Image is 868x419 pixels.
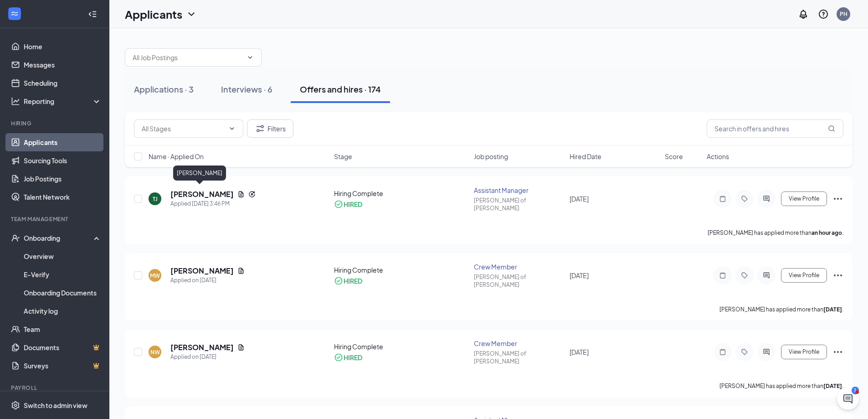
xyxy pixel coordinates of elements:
h5: [PERSON_NAME] [170,266,234,276]
div: [PERSON_NAME] of [PERSON_NAME] [474,273,564,289]
svg: ChevronDown [228,125,236,132]
div: Payroll [11,384,100,392]
input: All Job Postings [133,52,243,62]
svg: Ellipses [832,347,843,357]
div: Interviews · 6 [221,83,272,95]
div: Applied on [DATE] [170,276,245,285]
svg: CheckmarkCircle [334,353,343,362]
span: [DATE] [570,348,589,356]
svg: CheckmarkCircle [334,276,343,285]
div: Applied on [DATE] [170,352,245,362]
div: 1 [852,387,859,394]
input: Search in offers and hires [707,119,843,138]
svg: Filter [255,123,266,134]
a: Sourcing Tools [24,151,102,170]
a: Job Postings [24,170,102,188]
div: Assistant Manager [474,186,564,195]
svg: ChevronDown [247,54,254,61]
a: Home [24,37,102,56]
h5: [PERSON_NAME] [170,342,234,352]
span: View Profile [789,196,819,202]
input: All Stages [142,124,225,134]
svg: Note [717,348,728,356]
div: Offers and hires · 174 [300,83,381,95]
h1: Applicants [125,6,182,22]
svg: Tag [739,195,750,202]
svg: MagnifyingGlass [828,125,835,132]
div: MW [150,272,160,279]
svg: Reapply [248,191,256,198]
svg: Ellipses [832,193,843,204]
a: SurveysCrown [24,357,102,375]
svg: Document [237,267,245,274]
a: Overview [24,247,102,265]
svg: Tag [739,272,750,279]
div: HIRED [344,353,362,362]
div: Hiring Complete [334,189,469,198]
div: Crew Member [474,262,564,271]
a: Talent Network [24,188,102,206]
b: [DATE] [823,383,842,389]
h5: [PERSON_NAME] [170,189,234,199]
div: TJ [153,195,158,203]
a: Messages [24,56,102,74]
div: NW [150,348,160,356]
span: Stage [334,152,352,161]
svg: Ellipses [832,270,843,281]
svg: ChevronDown [186,9,197,20]
a: DocumentsCrown [24,338,102,357]
div: [PERSON_NAME] of [PERSON_NAME] [474,197,564,212]
div: Crew Member [474,339,564,348]
button: View Profile [781,345,827,359]
svg: Note [717,195,728,202]
div: Hiring [11,119,100,127]
a: Onboarding Documents [24,284,102,302]
svg: Notifications [798,9,809,20]
div: [PERSON_NAME] of [PERSON_NAME] [474,350,564,365]
svg: ActiveChat [761,195,772,202]
div: HIRED [344,276,362,285]
svg: QuestionInfo [818,9,829,20]
a: Applicants [24,133,102,151]
span: Hired Date [570,152,601,161]
div: Onboarding [24,233,94,243]
div: PH [840,10,847,18]
div: Switch to admin view [24,401,87,410]
svg: Settings [11,401,20,410]
b: [DATE] [823,306,842,313]
button: View Profile [781,268,827,283]
iframe: Intercom live chat [837,388,859,410]
div: Hiring Complete [334,342,469,351]
svg: Document [237,344,245,351]
span: Job posting [474,152,508,161]
div: Applied [DATE] 3:46 PM [170,199,256,208]
p: [PERSON_NAME] has applied more than . [708,229,843,237]
a: Scheduling [24,74,102,92]
div: [PERSON_NAME] [173,166,226,181]
a: Team [24,320,102,338]
svg: WorkstreamLogo [10,9,19,18]
button: View Profile [781,191,827,206]
span: Score [665,152,683,161]
a: E-Verify [24,265,102,284]
svg: ActiveChat [761,272,772,279]
svg: Note [717,272,728,279]
button: Filter Filters [247,119,293,138]
div: Team Management [11,215,100,223]
svg: UserCheck [11,233,20,243]
div: HIRED [344,200,362,209]
svg: Tag [739,348,750,356]
span: Name · Applied On [149,152,204,161]
span: [DATE] [570,271,589,279]
p: [PERSON_NAME] has applied more than . [719,305,843,313]
b: an hour ago [812,229,842,236]
div: Reporting [24,97,102,106]
svg: ActiveChat [761,348,772,356]
svg: CheckmarkCircle [334,200,343,209]
a: Activity log [24,302,102,320]
p: [PERSON_NAME] has applied more than . [719,382,843,390]
div: Applications · 3 [134,83,194,95]
svg: Document [237,191,245,198]
span: View Profile [789,349,819,355]
span: Actions [707,152,729,161]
